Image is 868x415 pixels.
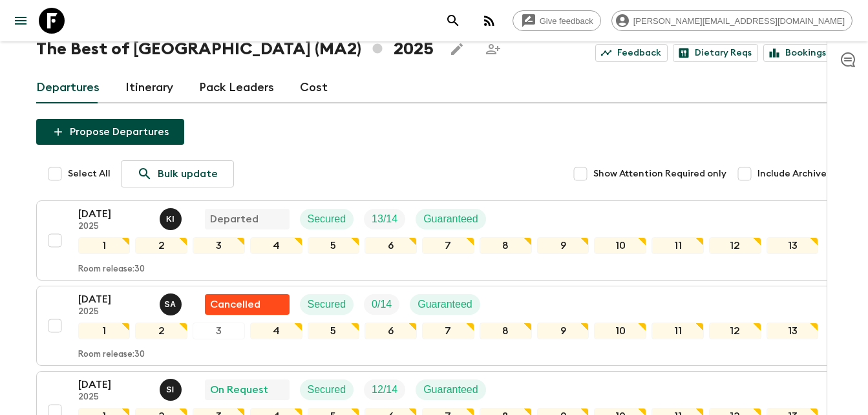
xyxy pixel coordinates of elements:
p: Secured [308,297,346,312]
div: 12 [709,323,761,339]
span: Give feedback [533,16,600,26]
div: 2 [135,323,187,339]
span: Select All [68,167,111,180]
button: SI [160,379,184,401]
div: 11 [651,323,704,339]
span: Show Attention Required only [593,167,726,180]
h1: The Best of [GEOGRAPHIC_DATA] (MA2) 2025 [36,36,434,62]
p: [DATE] [78,292,149,307]
div: 1 [78,237,131,254]
a: Cost [300,72,328,103]
button: [DATE]2025Samir AchahriFlash Pack cancellationSecuredTrip FillGuaranteed12345678910111213Room rel... [36,286,832,366]
a: Feedback [595,44,668,62]
div: 8 [480,323,532,339]
button: SA [160,293,184,315]
p: Cancelled [210,297,260,312]
div: 3 [193,323,245,339]
p: Departed [210,211,259,227]
div: 7 [422,323,474,339]
p: 13 / 14 [372,211,397,227]
p: Guaranteed [423,211,478,227]
div: Secured [300,379,354,400]
div: 2 [135,237,187,254]
div: 10 [594,323,646,339]
div: 5 [308,323,360,339]
span: Khaled Ingrioui [160,212,184,222]
div: 13 [767,323,819,339]
p: S I [166,385,175,395]
a: Departures [36,72,100,103]
div: 9 [537,237,589,254]
p: On Request [210,382,268,398]
div: 12 [709,237,761,254]
p: 12 / 14 [372,382,397,398]
p: Room release: 30 [78,264,145,275]
div: 11 [651,237,704,254]
div: Trip Fill [364,294,399,315]
div: 9 [537,323,589,339]
button: Propose Departures [36,119,184,145]
button: [DATE]2025Khaled IngriouiDepartedSecuredTrip FillGuaranteed12345678910111213Room release:30 [36,200,832,281]
div: 8 [480,237,532,254]
p: Secured [308,382,346,398]
button: menu [8,8,34,34]
a: Give feedback [513,10,601,31]
p: Guaranteed [418,297,472,312]
div: 1 [78,323,131,339]
span: Samir Achahri [160,297,184,308]
div: 6 [365,323,417,339]
span: Include Archived [757,167,832,180]
div: Flash Pack cancellation [205,294,290,315]
p: [DATE] [78,377,149,392]
div: 10 [594,237,646,254]
a: Bookings [763,44,832,62]
div: 3 [193,237,245,254]
button: search adventures [440,8,466,34]
p: 2025 [78,222,149,232]
div: 5 [308,237,360,254]
a: Itinerary [125,72,173,103]
p: 0 / 14 [372,297,392,312]
span: Share this itinerary [480,36,506,62]
div: 7 [422,237,474,254]
a: Bulk update [121,160,234,187]
p: S A [165,299,176,310]
p: Secured [308,211,346,227]
p: 2025 [78,307,149,317]
p: Guaranteed [423,382,478,398]
p: [DATE] [78,206,149,222]
p: Bulk update [158,166,218,182]
div: Trip Fill [364,209,405,229]
a: Dietary Reqs [673,44,758,62]
div: Secured [300,209,354,229]
div: Trip Fill [364,379,405,400]
div: Secured [300,294,354,315]
span: [PERSON_NAME][EMAIL_ADDRESS][DOMAIN_NAME] [626,16,852,26]
a: Pack Leaders [199,72,274,103]
div: [PERSON_NAME][EMAIL_ADDRESS][DOMAIN_NAME] [611,10,852,31]
div: 6 [365,237,417,254]
button: Edit this itinerary [444,36,470,62]
div: 13 [767,237,819,254]
div: 4 [250,323,302,339]
p: 2025 [78,392,149,403]
div: 4 [250,237,302,254]
span: Said Isouktan [160,383,184,393]
p: Room release: 30 [78,350,145,360]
